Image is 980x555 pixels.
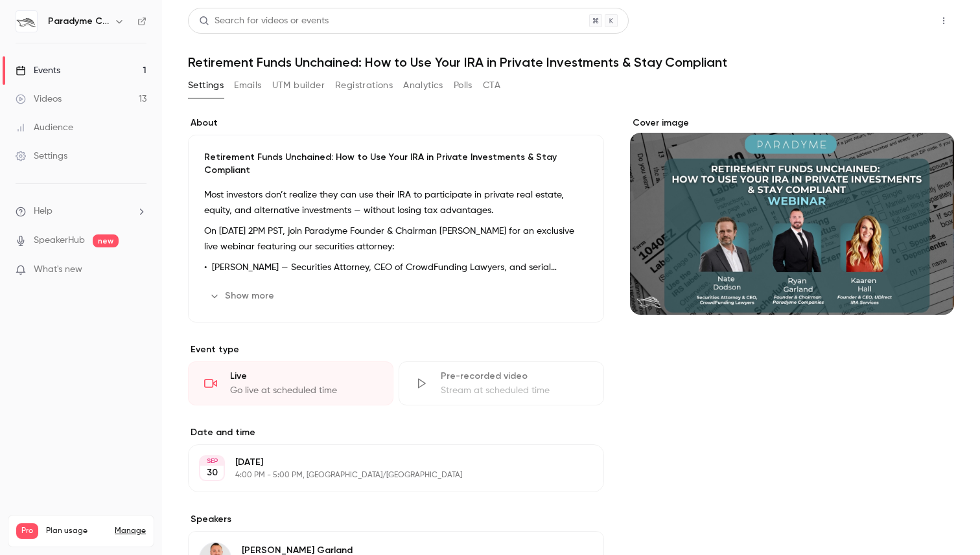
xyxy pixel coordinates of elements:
[454,75,472,96] button: Polls
[399,361,604,405] div: Pre-recorded videoStream at scheduled time
[441,384,588,397] div: Stream at scheduled time
[16,11,37,32] img: Paradyme Companies
[630,117,954,130] label: Cover image
[441,370,588,383] div: Pre-recorded video
[34,263,82,277] span: What's new
[188,117,604,130] label: About
[335,75,393,96] button: Registrations
[16,150,67,163] div: Settings
[204,286,282,306] button: Show more
[188,426,604,439] label: Date and time
[630,117,954,315] section: Cover image
[230,370,377,383] div: Live
[204,260,588,275] p: • [PERSON_NAME] — Securities Attorney, CEO of CrowdFunding Lawyers, and serial entrepreneur whose...
[204,187,588,218] p: Most investors don’t realize they can use their IRA to participate in private real estate, equity...
[46,526,107,536] span: Plan usage
[403,75,443,96] button: Analytics
[235,470,535,481] p: 4:00 PM - 5:00 PM, [GEOGRAPHIC_DATA]/[GEOGRAPHIC_DATA]
[16,523,38,539] span: Pro
[204,151,588,177] p: Retirement Funds Unchained: How to Use Your IRA in Private Investments & Stay Compliant
[188,343,604,356] p: Event type
[230,384,377,397] div: Go live at scheduled time
[272,75,325,96] button: UTM builder
[234,75,261,96] button: Emails
[16,64,60,77] div: Events
[235,456,535,469] p: [DATE]
[16,121,73,134] div: Audience
[872,8,923,34] button: Share
[188,513,604,526] label: Speakers
[204,223,588,255] p: On [DATE] 2PM PST, join Paradyme Founder & Chairman [PERSON_NAME] for an exclusive live webinar f...
[34,234,85,247] a: SpeakerHub
[16,205,146,218] li: help-dropdown-opener
[16,93,62,106] div: Videos
[115,526,146,536] a: Manage
[200,457,224,466] div: SEP
[188,361,393,405] div: LiveGo live at scheduled time
[48,15,109,28] h6: Paradyme Companies
[131,264,146,276] iframe: Noticeable Trigger
[483,75,500,96] button: CTA
[93,234,119,247] span: new
[34,205,52,218] span: Help
[188,75,224,96] button: Settings
[199,14,329,28] div: Search for videos or events
[207,466,218,479] p: 30
[188,54,954,70] h1: Retirement Funds Unchained: How to Use Your IRA in Private Investments & Stay Compliant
